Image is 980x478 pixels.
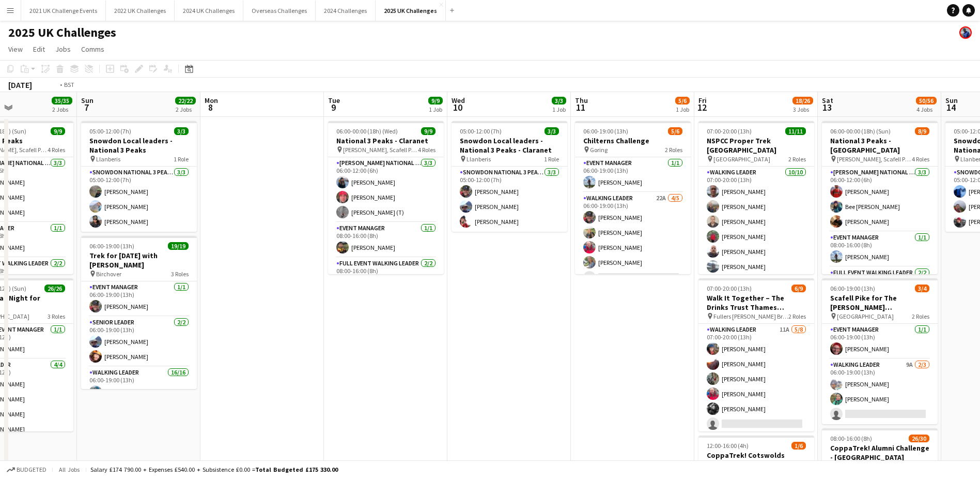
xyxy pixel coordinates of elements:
[4,42,27,56] a: View
[57,466,82,473] span: All jobs
[8,25,116,40] h1: 2025 UK Challenges
[106,1,175,21] button: 2022 UK Challenges
[5,464,48,475] button: Budgeted
[29,42,49,56] a: Edit
[81,44,104,54] span: Comms
[77,42,108,56] a: Comms
[8,80,32,90] div: [DATE]
[90,466,338,473] div: Salary £174 790.00 + Expenses £540.00 + Subsistence £0.00 =
[175,1,243,21] button: 2024 UK Challenges
[33,44,45,54] span: Edit
[255,466,338,473] span: Total Budgeted £175 330.00
[17,466,46,473] span: Budgeted
[959,26,972,39] app-user-avatar: Andy Baker
[21,1,106,21] button: 2021 UK Challenge Events
[316,1,376,21] button: 2024 Challenges
[8,44,23,54] span: View
[243,1,316,21] button: Overseas Challenges
[64,81,74,88] div: BST
[51,42,75,56] a: Jobs
[55,44,71,54] span: Jobs
[376,1,446,21] button: 2025 UK Challenges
